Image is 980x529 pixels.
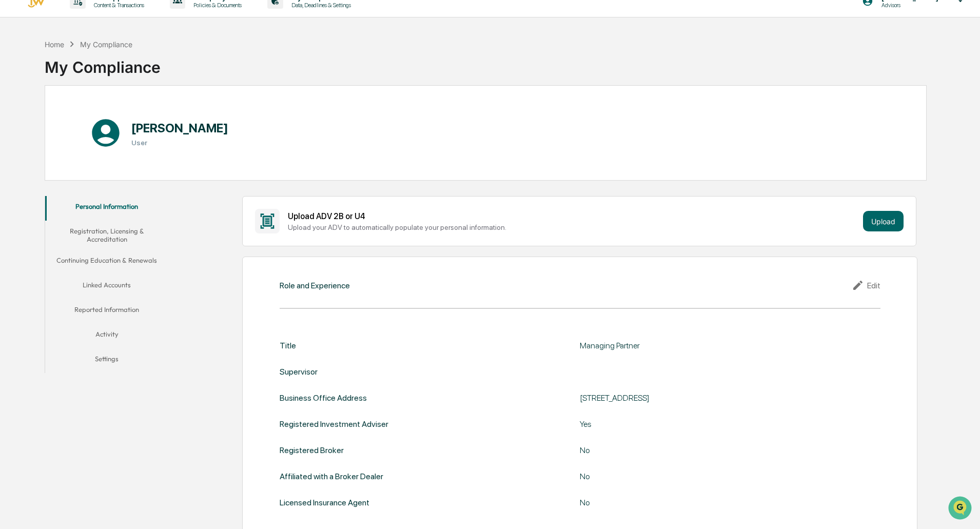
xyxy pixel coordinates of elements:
div: Registered Broker [280,445,344,455]
div: Upload ADV 2B or U4 [288,211,859,221]
div: No [580,445,836,455]
h1: [PERSON_NAME] [131,121,228,135]
button: Start new chat [174,82,187,94]
div: Start new chat [35,79,168,89]
button: Upload [863,211,904,231]
div: Role and Experience [280,281,350,290]
div: My Compliance [80,40,132,49]
button: Personal Information [45,196,168,221]
div: Title [280,341,296,350]
h3: User [131,139,228,147]
button: Linked Accounts [45,275,168,299]
div: Yes [580,419,836,429]
button: Registration, Licensing & Accreditation [45,221,168,250]
span: Data Lookup [21,149,65,159]
a: 🔎Data Lookup [6,145,69,163]
div: We're available if you need us! [35,89,130,97]
button: Continuing Education & Renewals [45,250,168,275]
span: Attestations [85,129,127,140]
div: Affiliated with a Broker Dealer [280,472,383,481]
button: Settings [45,348,168,373]
div: Supervisor [280,367,318,377]
p: Content & Transactions [86,2,149,9]
div: Managing Partner [580,341,836,350]
div: No [580,498,836,507]
div: 🗄️ [74,130,83,139]
button: Reported Information [45,299,168,324]
input: Clear [27,47,169,57]
div: No [580,472,836,481]
div: Upload your ADV to automatically populate your personal information. [288,223,859,231]
div: [STREET_ADDRESS] [580,393,836,403]
div: Home [45,40,64,49]
iframe: Open customer support [947,495,975,523]
div: secondary tabs example [45,196,168,373]
a: Powered byPylon [72,173,124,182]
button: Activity [45,324,168,348]
span: Pylon [102,174,124,182]
div: Business Office Address [280,393,367,403]
div: Licensed Insurance Agent [280,498,369,507]
img: 1746055101610-c473b297-6a78-478c-a979-82029cc54cd1 [10,79,29,97]
div: 🔎 [10,150,18,158]
div: Edit [852,279,880,291]
p: Data, Deadlines & Settings [283,2,356,9]
div: Registered Investment Adviser [280,419,388,429]
a: 🖐️Preclearance [6,125,70,144]
div: My Compliance [45,50,161,76]
div: 🖐️ [10,130,18,139]
a: 🗄️Attestations [70,125,131,144]
p: How can we help? [10,22,187,38]
p: Advisors [873,2,944,9]
p: Policies & Documents [185,2,247,9]
span: Preclearance [21,129,66,140]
